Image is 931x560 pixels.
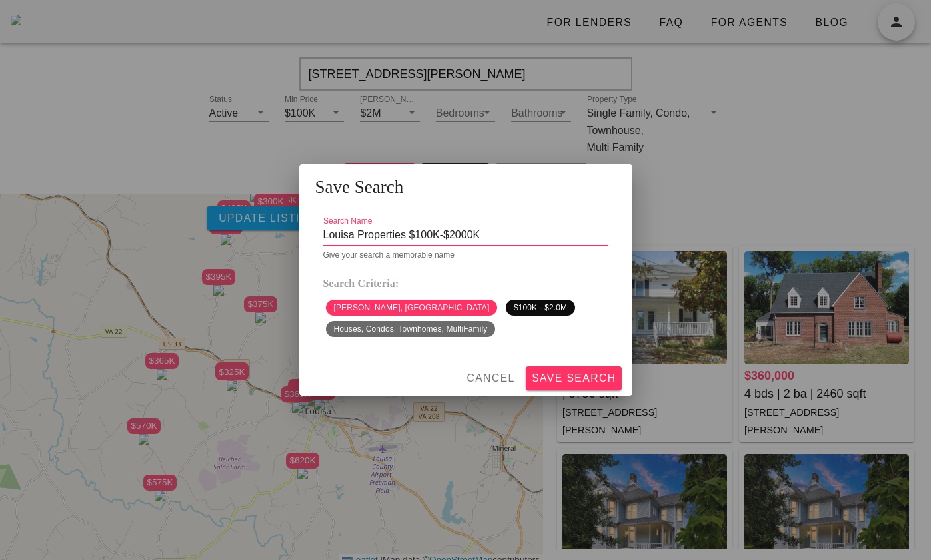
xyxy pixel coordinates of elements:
div: Give your search a memorable name [323,251,608,259]
label: Search Name [323,216,372,226]
span: Houses, Condos, Townhomes, MultiFamily [334,321,488,337]
span: $100K - $2.0M [514,300,567,316]
iframe: Chat Widget [864,496,931,560]
strong: Search Criteria: [323,278,399,289]
span: Save Search [531,372,616,384]
span: Cancel [466,372,515,384]
button: Save Search [526,366,622,390]
span: [PERSON_NAME], [GEOGRAPHIC_DATA] [334,300,490,316]
span: Save Search [315,175,404,199]
button: Cancel [461,366,520,390]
